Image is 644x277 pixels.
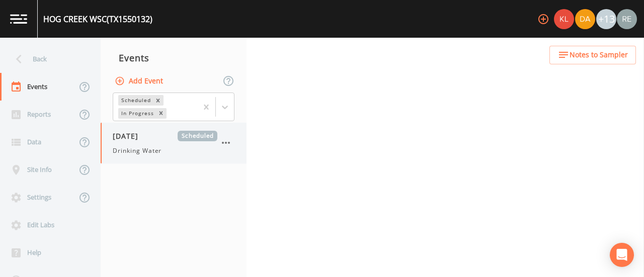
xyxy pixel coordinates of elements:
[575,9,595,29] img: a84961a0472e9debc750dd08a004988d
[118,108,155,119] div: In Progress
[155,108,167,119] div: Remove In Progress
[101,45,247,70] div: Events
[549,46,636,64] button: Notes to Sampler
[113,131,145,141] span: [DATE]
[178,131,217,141] span: Scheduled
[10,14,27,24] img: logo
[553,9,575,29] div: Kler Teran
[596,9,616,29] div: +13
[101,123,247,164] a: [DATE]ScheduledDrinking Water
[43,13,152,25] div: HOG CREEK WSC (TX1550132)
[570,49,628,61] span: Notes to Sampler
[113,146,162,155] span: Drinking Water
[118,95,152,106] div: Scheduled
[610,243,634,267] div: Open Intercom Messenger
[617,9,637,29] img: e720f1e92442e99c2aab0e3b783e6548
[113,72,167,90] button: Add Event
[554,9,574,29] img: 9c4450d90d3b8045b2e5fa62e4f92659
[152,95,164,106] div: Remove Scheduled
[575,9,596,29] div: David Weber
